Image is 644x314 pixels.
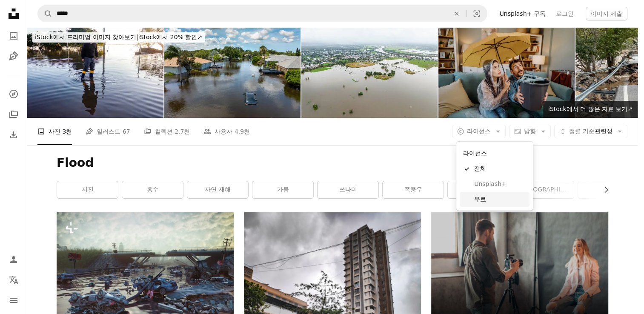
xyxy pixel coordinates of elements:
button: 라이선스 [452,125,506,138]
span: 무료 [474,195,526,204]
div: 라이선스 [460,145,530,161]
button: 방향 [509,125,551,138]
div: 라이선스 [456,142,533,211]
span: 전체 [474,165,526,173]
span: Unsplash+ [474,180,526,188]
span: 라이선스 [467,128,491,134]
